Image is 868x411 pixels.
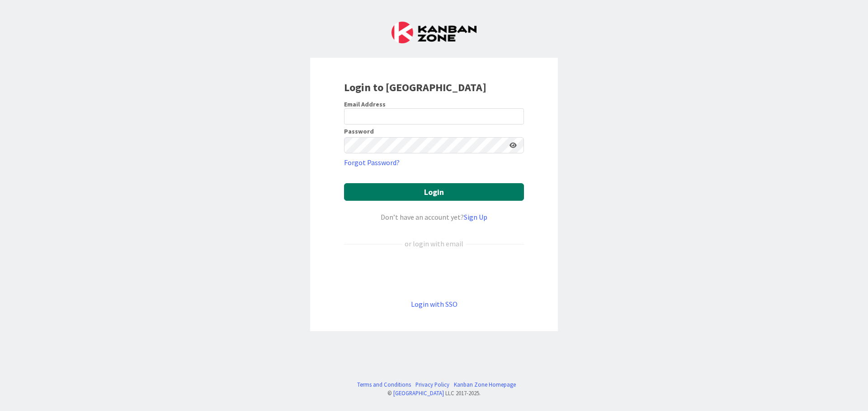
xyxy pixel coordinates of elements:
[353,389,516,397] div: © LLC 2017- 2025 .
[344,157,400,168] a: Forgot Password?
[411,300,458,309] a: Login with SSO
[344,80,486,94] b: Login to [GEOGRAPHIC_DATA]
[344,100,386,108] label: Email Address
[454,380,516,389] a: Kanban Zone Homepage
[402,238,466,249] div: or login with email
[340,264,528,284] iframe: Sign in with Google Button
[392,22,476,43] img: Kanban Zone
[415,380,449,389] a: Privacy Policy
[344,128,374,134] label: Password
[393,389,444,397] a: [GEOGRAPHIC_DATA]
[344,183,524,201] button: Login
[357,380,411,389] a: Terms and Conditions
[344,212,524,222] div: Don’t have an account yet?
[464,212,487,222] a: Sign Up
